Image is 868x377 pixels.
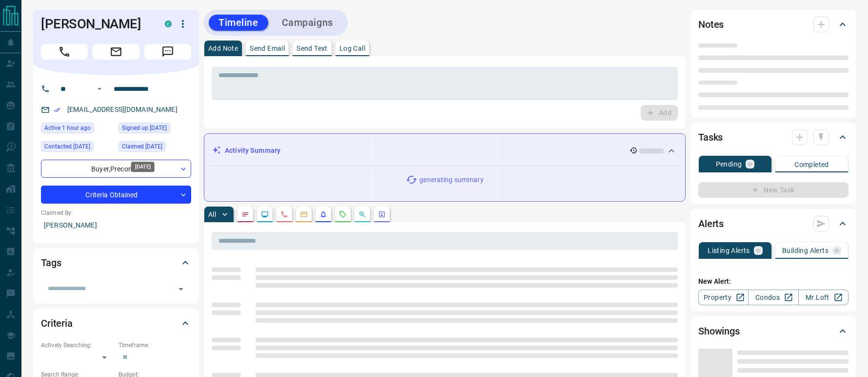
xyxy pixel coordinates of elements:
h2: Alerts [698,216,724,231]
div: condos.ca [165,21,172,27]
svg: Opportunities [358,210,366,218]
p: Send Text [296,45,328,52]
p: Building Alerts [782,247,829,254]
p: Add Note [208,45,238,52]
span: Contacted [DATE] [44,142,90,151]
svg: Notes [241,210,249,218]
span: Email [93,44,139,60]
p: Completed [794,161,829,168]
div: Mon Jul 26 2021 [118,123,191,136]
h2: Notes [698,17,724,32]
div: [DATE] [131,162,155,172]
button: Open [174,282,188,296]
svg: Agent Actions [378,210,386,218]
span: Call [41,44,88,60]
h1: [PERSON_NAME] [41,16,150,32]
div: Activity Summary [212,142,677,160]
span: Claimed [DATE] [122,142,162,151]
div: Buyer , Precon [41,160,191,178]
span: Signed up [DATE] [122,123,167,133]
div: Notes [698,13,848,36]
p: generating summary [419,175,483,185]
button: Open [94,83,105,95]
p: Listing Alerts [708,247,750,254]
svg: Lead Browsing Activity [261,210,269,218]
a: Property [698,290,749,305]
h2: Criteria [41,315,73,331]
svg: Listing Alerts [319,210,327,218]
button: Timeline [209,15,268,31]
p: Timeframe: [118,341,191,350]
a: Condos [748,290,798,305]
div: Tasks [698,126,848,149]
p: Send Email [250,45,285,52]
svg: Email Verified [54,106,60,113]
div: Showings [698,319,848,343]
p: Claimed By: [41,209,191,217]
h2: Tasks [698,129,723,145]
a: Mr.Loft [798,290,848,305]
div: Mon Jul 26 2021 [118,141,191,155]
p: Log Call [339,45,365,52]
a: [EMAIL_ADDRESS][DOMAIN_NAME] [67,105,178,113]
svg: Emails [300,210,308,218]
p: [PERSON_NAME] [41,217,191,233]
p: Activity Summary [225,146,280,156]
span: Active 1 hour ago [44,123,91,133]
div: Criteria [41,312,191,335]
svg: Calls [280,210,288,218]
div: Criteria Obtained [41,186,191,204]
h2: Showings [698,323,740,339]
div: Alerts [698,212,848,235]
p: Pending [716,161,742,168]
h2: Tags [41,255,61,271]
svg: Requests [339,210,347,218]
button: Campaigns [272,15,343,31]
p: New Alert: [698,276,848,287]
div: Sun Oct 12 2025 [41,123,114,136]
p: Actively Searching: [41,341,114,350]
span: Message [144,44,191,60]
div: Wed Oct 08 2025 [41,141,114,155]
div: Tags [41,251,191,274]
p: All [208,211,216,218]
